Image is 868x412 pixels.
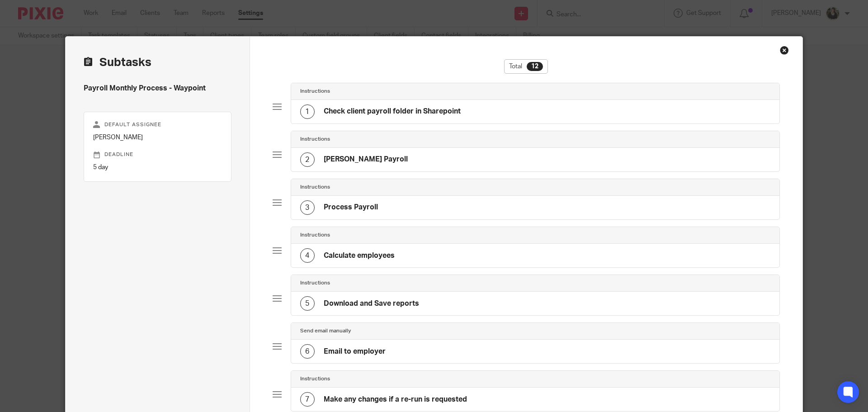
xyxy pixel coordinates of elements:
[324,347,386,356] h4: Email to employer
[324,155,408,164] h4: [PERSON_NAME] Payroll
[780,46,789,55] div: Close this dialog window
[300,184,330,191] h4: Instructions
[300,327,351,335] h4: Send email manually
[504,59,548,74] div: Total
[324,203,378,212] h4: Process Payroll
[300,200,315,215] div: 3
[324,251,395,260] h4: Calculate employees
[324,299,419,308] h4: Download and Save reports
[93,151,222,158] p: Deadline
[300,375,330,383] h4: Instructions
[300,104,315,119] div: 1
[324,107,461,116] h4: Check client payroll folder in Sharepoint
[324,395,467,404] h4: Make any changes if a re-run is requested
[300,88,330,95] h4: Instructions
[84,55,151,70] h2: Subtasks
[300,296,315,311] div: 5
[300,248,315,263] div: 4
[300,344,315,359] div: 6
[84,84,231,93] h4: Payroll Monthly Process - Waypoint
[93,133,222,142] p: [PERSON_NAME]
[300,232,330,239] h4: Instructions
[300,392,315,407] div: 7
[300,136,330,143] h4: Instructions
[300,279,330,287] h4: Instructions
[300,152,315,167] div: 2
[93,121,222,128] p: Default assignee
[93,163,222,172] p: 5 day
[527,62,543,71] div: 12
